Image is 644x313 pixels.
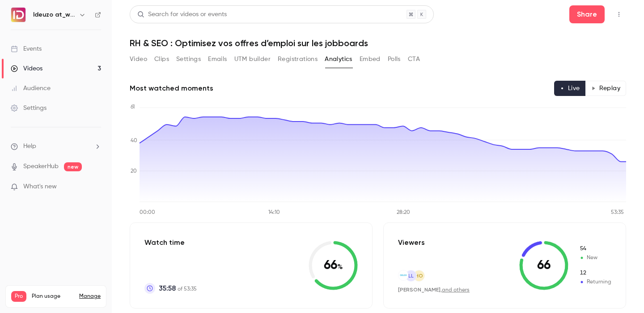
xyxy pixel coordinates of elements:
[79,293,101,300] a: Manage
[208,52,227,66] button: Emails
[33,10,75,19] h6: Ideuzo at_work
[32,293,74,300] span: Plan usage
[130,38,626,48] h1: RH & SEO : Optimisez vos offres d’emploi sur les jobboards
[579,278,611,286] span: Returning
[90,183,101,191] iframe: Noticeable Trigger
[140,210,155,215] tspan: 00:00
[398,270,408,280] img: ideuzo.com
[415,272,423,280] span: HO
[23,182,57,191] span: What's new
[11,44,42,53] div: Events
[154,52,169,66] button: Clips
[64,162,82,171] span: new
[360,52,381,66] button: Embed
[278,52,318,66] button: Registrations
[442,287,470,293] a: and others
[408,52,420,66] button: CTA
[579,254,611,262] span: New
[579,245,611,253] span: New
[398,287,441,293] span: [PERSON_NAME]
[131,169,137,174] tspan: 20
[130,83,213,94] h2: Most watched moments
[398,286,470,294] div: ,
[398,237,425,248] p: Viewers
[131,138,137,143] tspan: 40
[325,52,352,66] button: Analytics
[268,210,280,215] tspan: 14:10
[585,81,626,96] button: Replay
[408,272,414,280] span: LL
[130,52,147,66] button: Video
[611,210,624,215] tspan: 53:35
[234,52,271,66] button: UTM builder
[11,64,42,73] div: Videos
[11,104,47,113] div: Settings
[144,237,197,248] p: Watch time
[23,142,36,151] span: Help
[131,104,135,110] tspan: 61
[23,162,59,171] a: SpeakerHub
[11,8,25,22] img: Ideuzo at_work
[137,10,227,19] div: Search for videos or events
[11,142,101,151] li: help-dropdown-opener
[11,84,51,93] div: Audience
[159,283,176,294] span: 35:58
[554,81,586,96] button: Live
[388,52,401,66] button: Polls
[176,52,201,66] button: Settings
[397,210,410,215] tspan: 28:20
[11,291,26,302] span: Pro
[612,7,626,22] button: Top Bar Actions
[579,269,611,277] span: Returning
[569,5,605,23] button: Share
[159,283,197,294] p: of 53:35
